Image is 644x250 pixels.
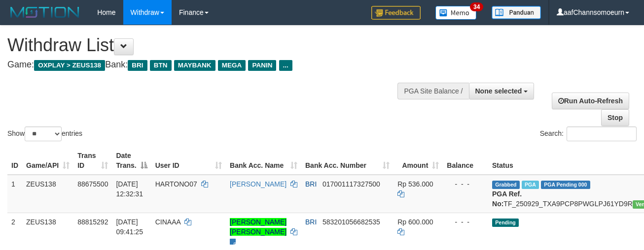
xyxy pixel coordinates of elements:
td: 1 [7,175,22,213]
span: 34 [470,2,483,11]
div: - - - [447,217,484,227]
span: Copy 583201056682535 to clipboard [322,218,380,226]
th: Game/API: activate to sort column ascending [22,147,73,175]
span: BRI [305,180,317,188]
span: PGA Pending [541,181,590,189]
b: PGA Ref. No: [492,190,522,208]
span: BRI [128,60,147,71]
h1: Withdraw List [7,35,420,55]
input: Search: [567,126,637,141]
span: MEGA [218,60,246,71]
div: PGA Site Balance / [397,83,468,99]
th: Bank Acc. Number: activate to sort column ascending [301,147,394,175]
span: 88675500 [77,180,108,188]
span: PANIN [248,60,276,71]
th: User ID: activate to sort column ascending [151,147,226,175]
span: Grabbed [492,181,520,189]
label: Search: [540,126,637,141]
a: Run Auto-Refresh [552,93,629,109]
span: BRI [305,218,317,226]
img: Feedback.jpg [371,6,421,20]
select: Showentries [25,126,62,141]
img: MOTION_logo.png [7,5,82,20]
span: Copy 017001117327500 to clipboard [322,180,380,188]
span: [DATE] 12:32:31 [116,180,143,198]
img: Button%20Memo.svg [435,6,477,20]
span: HARTONO07 [155,180,197,188]
a: Stop [601,109,629,126]
span: Marked by aaftrukkakada [522,181,539,189]
span: OXPLAY > ZEUS138 [34,60,105,71]
img: panduan.png [492,6,541,19]
span: CINAAA [155,218,180,226]
span: 88815292 [77,218,108,226]
span: BTN [150,60,172,71]
a: [PERSON_NAME] [PERSON_NAME] [230,218,286,236]
th: Balance [443,147,488,175]
th: Amount: activate to sort column ascending [394,147,443,175]
span: [DATE] 09:41:25 [116,218,143,236]
span: Rp 536.000 [397,180,433,188]
a: [PERSON_NAME] [230,180,286,188]
th: Date Trans.: activate to sort column descending [112,147,151,175]
th: Trans ID: activate to sort column ascending [73,147,112,175]
span: Rp 600.000 [397,218,433,226]
th: Bank Acc. Name: activate to sort column ascending [226,147,301,175]
td: ZEUS138 [22,175,73,213]
div: - - - [447,179,484,189]
h4: Game: Bank: [7,60,420,70]
span: MAYBANK [174,60,215,71]
button: None selected [469,83,535,99]
span: None selected [475,87,522,95]
label: Show entries [7,126,82,141]
span: Pending [492,219,519,227]
th: ID [7,147,22,175]
span: ... [279,60,292,71]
